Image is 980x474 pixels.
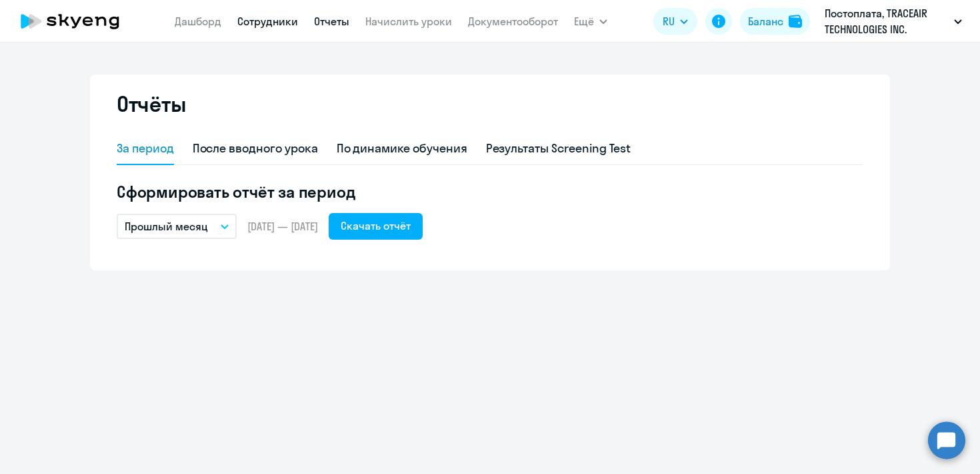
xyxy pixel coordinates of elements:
span: RU [663,13,675,29]
a: Документооборот [468,15,558,28]
div: После вводного урока [193,140,318,157]
a: Сотрудники [237,15,298,28]
span: Ещё [574,13,594,29]
button: Ещё [574,8,607,35]
a: Начислить уроки [365,15,452,28]
div: Баланс [748,13,783,29]
a: Дашборд [175,15,221,28]
img: balance [789,15,802,28]
div: По динамике обучения [337,140,467,157]
button: Прошлый месяц [117,214,237,239]
div: Скачать отчёт [341,218,411,234]
div: За период [117,140,174,157]
h5: Сформировать отчёт за период [117,181,863,202]
p: Постоплата, TRACEAIR TECHNOLOGIES INC. [825,5,949,37]
button: Балансbalance [740,8,810,35]
h2: Отчёты [117,91,186,117]
button: Скачать отчёт [329,213,423,240]
span: [DATE] — [DATE] [247,219,318,234]
button: Постоплата, TRACEAIR TECHNOLOGIES INC. [818,5,969,37]
a: Отчеты [314,15,349,28]
button: RU [653,8,697,35]
p: Прошлый месяц [125,218,208,234]
div: Результаты Screening Test [486,140,631,157]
